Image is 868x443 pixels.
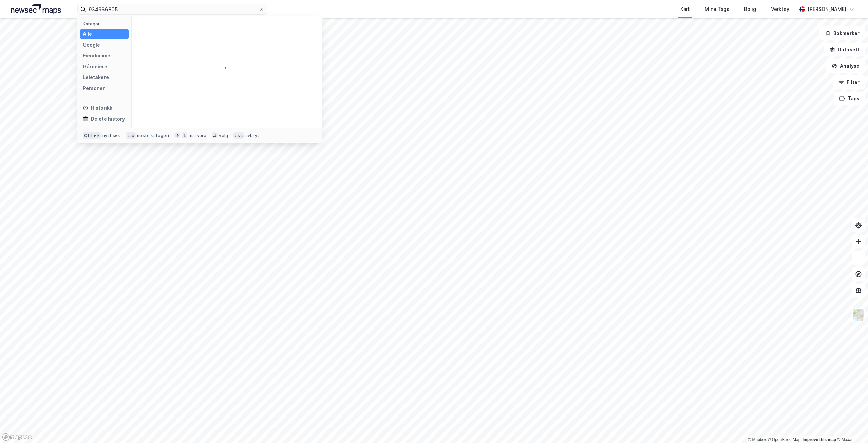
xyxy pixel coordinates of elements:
div: velg [219,133,228,138]
div: Bolig [744,5,756,13]
img: spinner.a6d8c91a73a9ac5275cf975e30b51cfb.svg [120,86,126,91]
img: spinner.a6d8c91a73a9ac5275cf975e30b51cfb.svg [120,31,126,37]
a: Mapbox homepage [2,433,32,441]
button: Analyse [826,59,865,73]
iframe: Chat Widget [834,410,868,443]
div: nytt søk [102,133,120,138]
div: Verktøy [771,5,789,13]
div: tab [126,132,136,139]
a: OpenStreetMap [768,437,801,442]
img: Z [852,308,865,321]
img: spinner.a6d8c91a73a9ac5275cf975e30b51cfb.svg [120,42,126,48]
div: markere [189,133,206,138]
a: Improve this map [803,437,836,442]
img: spinner.a6d8c91a73a9ac5275cf975e30b51cfb.svg [221,67,232,77]
div: esc [233,132,244,139]
a: Mapbox [748,437,767,442]
img: spinner.a6d8c91a73a9ac5275cf975e30b51cfb.svg [120,75,126,80]
div: Google [83,41,100,49]
div: [PERSON_NAME] [808,5,846,13]
div: Leietakere [83,73,109,82]
div: Ctrl + k [83,132,101,139]
div: Historikk [83,104,112,112]
button: Tags [834,92,865,105]
img: spinner.a6d8c91a73a9ac5275cf975e30b51cfb.svg [120,105,126,111]
button: Datasett [824,43,865,56]
div: Alle [83,30,92,38]
div: Eiendommer [83,52,112,60]
img: spinner.a6d8c91a73a9ac5275cf975e30b51cfb.svg [120,53,126,58]
div: Personer [83,84,105,92]
button: Filter [833,75,865,89]
img: spinner.a6d8c91a73a9ac5275cf975e30b51cfb.svg [120,64,126,69]
button: Bokmerker [819,26,865,40]
div: Kategori [83,21,129,26]
input: Søk på adresse, matrikkel, gårdeiere, leietakere eller personer [86,4,259,14]
div: Gårdeiere [83,63,107,71]
div: Delete history [91,115,125,123]
div: neste kategori [137,133,169,138]
img: logo.a4113a55bc3d86da70a041830d287a7e.svg [11,4,61,14]
div: Kart [680,5,690,13]
div: avbryt [245,133,259,138]
div: Mine Tags [705,5,729,13]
